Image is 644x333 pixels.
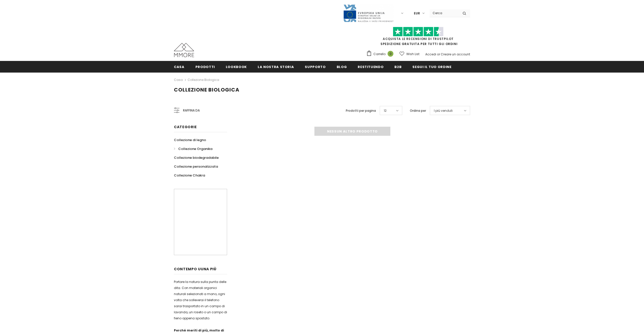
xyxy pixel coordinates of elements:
[412,64,451,69] span: Segui il tuo ordine
[305,61,326,72] a: supporto
[425,52,436,56] a: Accedi
[174,155,219,160] span: Collezione biodegradabile
[188,78,219,82] a: Collezione biologica
[430,9,459,17] input: Search Site
[410,108,426,113] label: Ordina per
[174,136,206,144] a: Collezione di legno
[358,61,384,72] a: Restituendo
[174,77,183,83] a: Casa
[174,144,212,153] a: Collezione Organika
[174,43,194,57] img: Casi MMORE
[346,108,376,113] label: Prodotti per pagina
[195,61,215,72] a: Prodotti
[174,173,205,178] span: Collezione Chakra
[406,52,419,57] span: Wish List
[384,108,387,113] span: 12
[174,162,218,171] a: Collezione personalizzata
[195,64,215,69] span: Prodotti
[373,52,386,57] span: Carrello
[174,61,185,72] a: Casa
[337,64,347,69] span: Blog
[174,138,206,142] span: Collezione di legno
[394,61,401,72] a: B2B
[305,64,326,69] span: supporto
[366,50,396,58] a: Carrello 0
[412,61,451,72] a: Segui il tuo ordine
[441,52,470,56] a: Creare un account
[258,64,294,69] span: La nostra storia
[183,108,200,113] span: Raffina da
[226,61,247,72] a: Lookbook
[434,108,453,113] span: I più venduti
[258,61,294,72] a: La nostra storia
[178,146,212,151] span: Collezione Organika
[174,279,227,321] p: Portare la natura sulla punta delle dita. Con materiali organici naturali selezionati a mano, ogn...
[343,4,394,23] img: Javni Razpis
[174,267,216,272] span: contempo uUna più
[174,86,239,93] span: Collezione biologica
[393,27,444,37] img: Fidati di Pilot Stars
[414,11,420,16] span: EUR
[383,37,454,41] a: Acquista le recensioni di TrustPilot
[337,61,347,72] a: Blog
[174,164,218,169] span: Collezione personalizzata
[343,11,394,15] a: Javni Razpis
[174,124,197,129] span: Categorie
[366,29,470,46] span: SPEDIZIONE GRATUITA PER TUTTI GLI ORDINI
[174,153,219,162] a: Collezione biodegradabile
[174,171,205,180] a: Collezione Chakra
[226,64,247,69] span: Lookbook
[388,51,393,57] span: 0
[394,64,401,69] span: B2B
[358,64,384,69] span: Restituendo
[399,50,419,58] a: Wish List
[437,52,440,56] span: or
[174,64,185,69] span: Casa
